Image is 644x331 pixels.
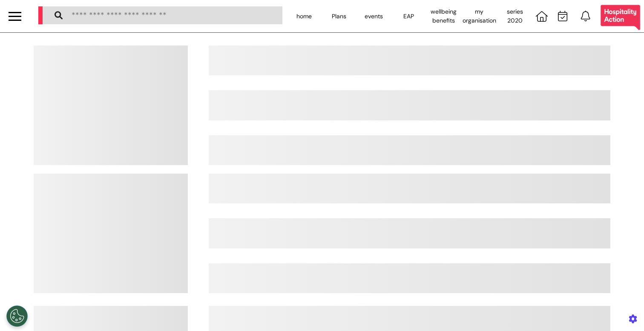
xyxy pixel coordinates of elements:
[287,4,322,28] div: home
[322,4,356,28] div: Plans
[461,4,497,28] div: my organisation
[497,4,532,28] div: series 2020
[391,4,426,28] div: EAP
[6,305,28,327] button: Open Preferences
[356,4,391,28] div: events
[426,4,461,28] div: wellbeing benefits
